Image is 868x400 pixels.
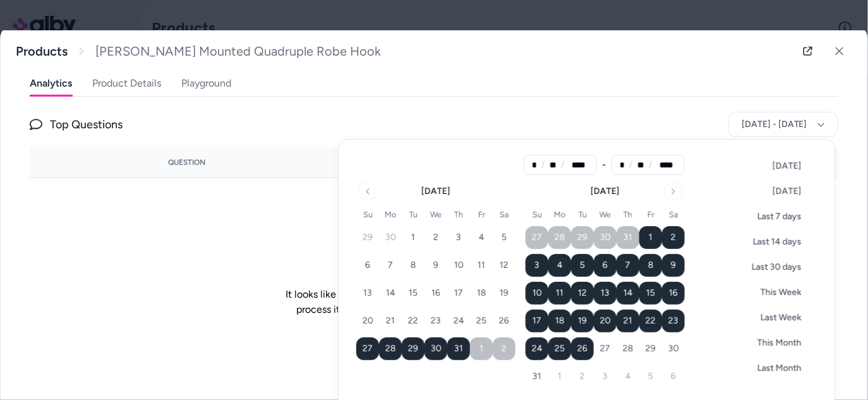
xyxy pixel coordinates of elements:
[662,254,685,277] button: 9
[571,226,594,249] button: 29
[728,357,814,380] button: Last Month
[447,282,470,305] button: 17
[548,226,571,249] button: 28
[617,310,639,332] button: 21
[402,310,425,332] button: 22
[723,256,814,279] button: Last 30 days
[548,337,571,360] button: 25
[548,365,571,388] button: 1
[571,208,594,221] th: Tuesday
[470,282,493,305] button: 18
[548,310,571,332] button: 18
[356,208,379,221] th: Sunday
[548,282,571,305] button: 11
[639,226,662,249] button: 1
[594,310,617,332] button: 20
[629,159,632,171] span: /
[447,254,470,277] button: 10
[617,226,639,249] button: 31
[526,310,548,332] button: 17
[639,365,662,388] button: 5
[571,310,594,332] button: 19
[548,208,571,221] th: Monday
[402,254,425,277] button: 8
[470,254,493,277] button: 11
[728,205,814,228] button: Last 7 days
[662,226,685,249] button: 2
[617,208,639,221] th: Thursday
[639,310,662,332] button: 22
[744,180,814,203] button: [DATE]
[639,254,662,277] button: 8
[732,306,814,329] button: Last Week
[591,185,620,198] div: [DATE]
[665,183,682,200] button: Go to next month
[594,208,617,221] th: Wednesday
[548,254,571,277] button: 4
[359,183,377,200] button: Go to previous month
[724,231,814,253] button: Last 14 days
[571,365,594,388] button: 2
[526,208,548,221] th: Sunday
[493,254,515,277] button: 12
[602,155,606,175] div: -
[425,282,447,305] button: 16
[493,208,515,221] th: Saturday
[425,254,447,277] button: 9
[617,337,639,360] button: 28
[493,310,515,332] button: 26
[379,226,402,249] button: 30
[447,310,470,332] button: 24
[425,208,447,221] th: Wednesday
[662,337,685,360] button: 30
[402,337,425,360] button: 29
[402,208,425,221] th: Tuesday
[594,226,617,249] button: 30
[402,226,425,249] button: 1
[639,208,662,221] th: Friday
[379,254,402,277] button: 7
[649,159,652,171] span: /
[662,208,685,221] th: Saturday
[470,337,493,360] button: 1
[493,337,515,360] button: 2
[470,310,493,332] button: 25
[728,332,814,355] button: This Month
[541,159,545,171] span: /
[356,337,379,360] button: 27
[639,337,662,360] button: 29
[639,282,662,305] button: 15
[732,281,814,304] button: This Week
[356,310,379,332] button: 20
[379,337,402,360] button: 28
[379,208,402,221] th: Monday
[662,365,685,388] button: 6
[447,337,470,360] button: 31
[662,310,685,332] button: 23
[594,337,617,360] button: 27
[526,282,548,305] button: 10
[425,226,447,249] button: 2
[470,208,493,221] th: Friday
[594,365,617,388] button: 3
[617,282,639,305] button: 14
[526,337,548,360] button: 24
[571,254,594,277] button: 5
[447,208,470,221] th: Thursday
[594,254,617,277] button: 6
[617,365,639,388] button: 4
[526,254,548,277] button: 3
[526,365,548,388] button: 31
[356,282,379,305] button: 13
[493,226,515,249] button: 5
[425,310,447,332] button: 23
[571,337,594,360] button: 26
[425,337,447,360] button: 30
[571,282,594,305] button: 12
[561,159,564,171] span: /
[470,226,493,249] button: 4
[356,254,379,277] button: 6
[379,282,402,305] button: 14
[356,226,379,249] button: 29
[421,185,450,198] div: [DATE]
